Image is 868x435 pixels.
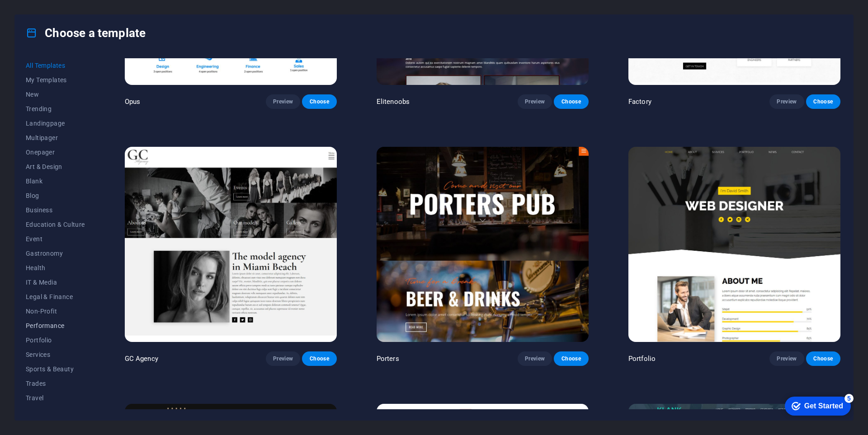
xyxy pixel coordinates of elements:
button: Health [26,261,85,275]
span: Preview [777,355,797,362]
img: GC Agency [125,147,337,342]
p: Opus [125,97,141,106]
button: Preview [769,351,804,366]
button: IT & Media [26,275,85,290]
button: Education & Culture [26,217,85,232]
button: New [26,87,85,102]
span: Blank [26,178,85,185]
span: Blog [26,192,85,199]
div: Get Started [27,10,66,18]
span: My Templates [26,76,85,84]
span: Services [26,351,85,358]
p: Factory [628,97,651,106]
button: Onepager [26,145,85,159]
button: My Templates [26,73,85,87]
button: Wireframe [26,405,85,420]
button: Trades [26,376,85,391]
span: Choose [309,355,329,362]
span: Choose [813,98,833,105]
div: Get Started 5 items remaining, 0% complete [7,5,73,23]
button: Landingpage [26,116,85,131]
span: Legal & Finance [26,293,85,300]
button: Choose [302,351,336,366]
span: Business [26,206,85,214]
span: New [26,91,85,98]
span: Wireframe [26,409,85,416]
p: Portfolio [628,354,656,363]
button: Preview [266,94,300,109]
button: Legal & Finance [26,290,85,304]
span: Portfolio [26,337,85,344]
span: Trades [26,380,85,387]
span: Sports & Beauty [26,365,85,373]
span: Preview [525,98,545,105]
button: Multipager [26,131,85,145]
button: Non-Profit [26,304,85,318]
button: Portfolio [26,333,85,347]
span: Choose [561,355,581,362]
button: All Templates [26,58,85,73]
p: GC Agency [125,354,158,363]
span: Non-Profit [26,308,85,315]
p: Porters [377,354,399,363]
h4: Choose a template [26,26,146,40]
span: Performance [26,322,85,329]
span: Onepager [26,149,85,156]
button: Choose [302,94,336,109]
span: Art & Design [26,163,85,170]
button: Blog [26,188,85,203]
span: Preview [777,98,797,105]
span: Gastronomy [26,250,85,257]
span: IT & Media [26,279,85,286]
span: All Templates [26,62,85,69]
button: Blank [26,174,85,188]
button: Services [26,347,85,362]
button: Gastronomy [26,246,85,261]
button: Preview [769,94,804,109]
img: Portfolio [628,147,840,342]
span: Landingpage [26,120,85,127]
span: Choose [561,98,581,105]
button: Event [26,232,85,246]
button: Performance [26,318,85,333]
button: Choose [806,94,840,109]
span: Trending [26,105,85,112]
button: Choose [554,94,588,109]
span: Multipager [26,134,85,141]
button: Business [26,203,85,217]
button: Sports & Beauty [26,362,85,376]
button: Trending [26,102,85,116]
span: Choose [309,98,329,105]
p: Elitenoobs [377,97,410,106]
button: Travel [26,391,85,405]
span: Preview [273,98,293,105]
span: Event [26,235,85,243]
span: Preview [525,355,545,362]
span: Health [26,264,85,271]
div: 5 [67,2,76,11]
span: Education & Culture [26,221,85,228]
button: Preview [266,351,300,366]
img: Porters [377,147,589,342]
button: Art & Design [26,159,85,174]
span: Travel [26,394,85,402]
button: Preview [518,94,552,109]
button: Choose [554,351,588,366]
span: Preview [273,355,293,362]
button: Preview [518,351,552,366]
button: Choose [806,351,840,366]
span: Choose [813,355,833,362]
